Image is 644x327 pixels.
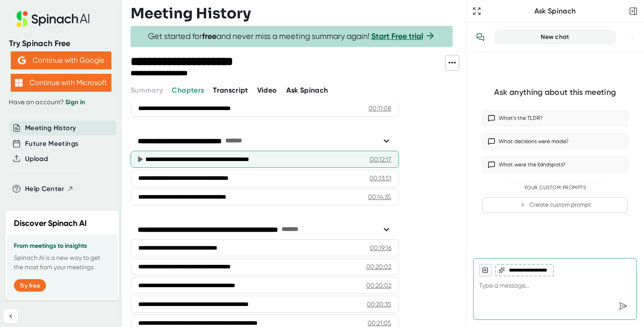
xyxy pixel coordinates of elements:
[14,217,87,229] h2: Discover Spinach AI
[18,56,26,64] img: Aehbyd4JwY73AAAAAElFTkSuQmCC
[4,309,18,323] button: Collapse sidebar
[494,87,616,98] div: Ask anything about this meeting
[11,74,111,92] button: Continue with Microsoft
[25,123,76,133] button: Meeting History
[25,154,48,164] button: Upload
[257,86,277,94] span: Video
[371,31,423,41] a: Start Free trial
[131,5,251,22] h3: Meeting History
[25,184,74,194] button: Help Center
[367,300,391,309] div: 00:20:35
[148,31,436,42] span: Get started for and never miss a meeting summary again!
[172,85,204,96] button: Chapters
[482,157,628,173] button: What were the blindspots?
[14,279,46,292] button: Try free
[286,85,328,96] button: Ask Spinach
[482,133,628,149] button: What decisions were made?
[25,139,78,149] button: Future Meetings
[25,184,64,194] span: Help Center
[131,85,163,96] button: Summary
[286,86,328,94] span: Ask Spinach
[366,281,391,290] div: 00:20:02
[471,28,489,46] button: View conversation history
[257,85,277,96] button: Video
[615,298,631,314] div: Send message
[482,185,628,191] div: Your Custom Prompts
[213,85,248,96] button: Transcript
[14,242,110,250] h3: From meetings to insights
[500,33,610,41] div: New chat
[369,104,391,113] div: 00:11:08
[11,51,111,69] button: Continue with Google
[131,86,163,94] span: Summary
[65,98,85,106] a: Sign in
[14,253,110,272] p: Spinach AI is a new way to get the most from your meetings
[9,38,113,49] div: Try Spinach Free
[370,155,391,164] div: 00:12:17
[483,7,627,16] div: Ask Spinach
[369,174,391,183] div: 00:13:51
[482,197,628,213] button: Create custom prompt
[368,192,391,201] div: 00:14:35
[482,110,628,126] button: What’s the TLDR?
[370,243,391,252] div: 00:19:16
[627,5,640,17] button: Close conversation sidebar
[470,5,483,17] button: Expand to Ask Spinach page
[213,86,248,94] span: Transcript
[172,86,204,94] span: Chapters
[366,262,391,271] div: 00:20:02
[9,98,113,106] div: Have an account?
[202,31,216,41] b: free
